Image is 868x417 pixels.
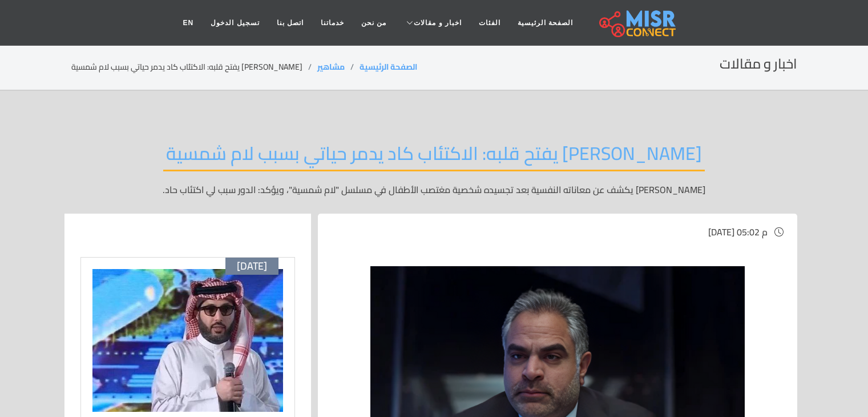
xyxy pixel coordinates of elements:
li: [PERSON_NAME] يفتح قلبه: الاكتئاب كاد يدمر حياتي بسبب لام شمسية [71,61,317,73]
a: الصفحة الرئيسية [509,12,582,34]
a: الصفحة الرئيسية [360,59,417,74]
img: main.misr_connect [599,9,676,37]
a: تسجيل الدخول [202,12,268,34]
a: اتصل بنا [268,12,312,34]
a: مشاهير [317,59,345,74]
a: EN [175,12,203,34]
h2: [PERSON_NAME] يفتح قلبه: الاكتئاب كاد يدمر حياتي بسبب لام شمسية [163,142,705,171]
a: الفئات [470,12,509,34]
span: [DATE] [237,260,267,272]
a: من نحن [353,12,395,34]
img: تركي آل الشيخ يعلن تفاصيل موسم الرياض بمشاركة نجوم عالميين [92,269,283,412]
span: اخبار و مقالات [414,18,462,28]
span: [DATE] 05:02 م [708,223,768,240]
h2: اخبار و مقالات [720,56,797,73]
a: خدماتنا [312,12,353,34]
a: اخبار و مقالات [395,12,470,34]
p: [PERSON_NAME] يكشف عن معاناته النفسية بعد تجسيده شخصية مغتصب الأطفال في مسلسل "لام شمسية"، ويؤكد:... [71,183,797,197]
